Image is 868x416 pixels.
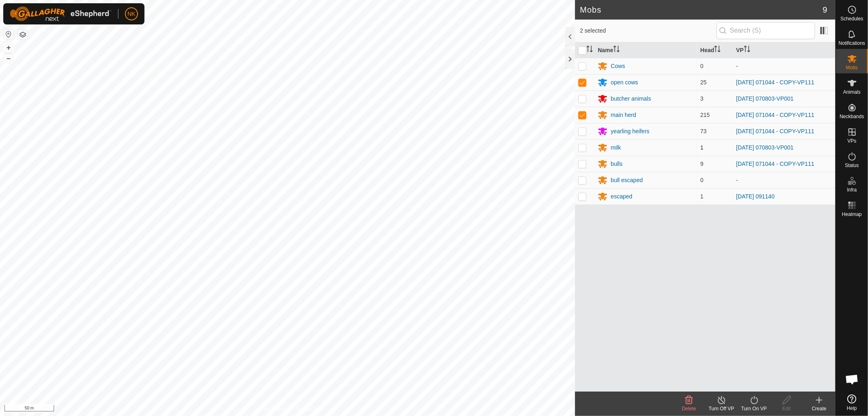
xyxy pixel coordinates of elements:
span: 2 selected [580,26,717,35]
span: 0 [700,177,704,183]
a: Contact Us [295,405,319,413]
th: VP [733,42,835,58]
div: butcher animals [611,95,651,103]
span: Heatmap [842,212,862,217]
div: bulls [611,160,623,168]
a: [DATE] 070803-VP001 [736,144,794,151]
td: - [733,172,835,188]
span: 215 [700,112,710,118]
a: [DATE] 071044 - COPY-VP111 [736,128,814,134]
span: Help [847,406,857,411]
span: 0 [700,63,704,69]
div: Create [803,405,835,412]
h2: Mobs [580,5,823,15]
a: [DATE] 071044 - COPY-VP111 [736,79,814,86]
span: 3 [700,95,704,102]
td: - [733,58,835,74]
a: [DATE] 091140 [736,193,775,200]
span: Schedules [840,16,863,21]
img: Gallagher Logo [10,7,112,21]
span: Mobs [846,65,858,70]
th: Name [595,42,697,58]
a: [DATE] 071044 - COPY-VP111 [736,112,814,118]
button: Reset Map [4,29,13,39]
div: open cows [611,78,638,87]
span: Infra [847,187,857,192]
div: yearling heifers [611,127,649,136]
span: 73 [700,128,707,134]
span: Neckbands [840,114,864,119]
th: Head [697,42,733,58]
a: Help [836,391,868,414]
button: – [4,53,13,63]
span: Delete [682,406,696,412]
span: NK [127,10,135,18]
a: Open chat [840,367,864,392]
button: Map Layers [18,30,28,40]
p-sorticon: Activate to sort [586,47,593,53]
span: Status [845,163,859,168]
span: 9 [700,161,704,167]
div: Edit [770,405,803,412]
div: Turn Off VP [705,405,738,412]
span: Notifications [839,41,865,46]
div: bull escaped [611,176,643,185]
span: Animals [843,90,861,95]
p-sorticon: Activate to sort [714,47,721,53]
input: Search (S) [717,22,815,39]
a: [DATE] 070803-VP001 [736,95,794,102]
span: 9 [823,4,827,16]
span: 1 [700,193,704,200]
span: 25 [700,79,707,86]
p-sorticon: Activate to sort [613,47,620,53]
span: VPs [847,139,856,143]
button: + [4,43,13,53]
div: milk [611,143,621,152]
div: Cows [611,62,625,70]
div: Turn On VP [738,405,770,412]
div: main herd [611,111,636,119]
p-sorticon: Activate to sort [744,47,750,53]
span: 1 [700,144,704,151]
a: Privacy Policy [256,405,286,413]
a: [DATE] 071044 - COPY-VP111 [736,161,814,167]
div: escaped [611,192,632,201]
